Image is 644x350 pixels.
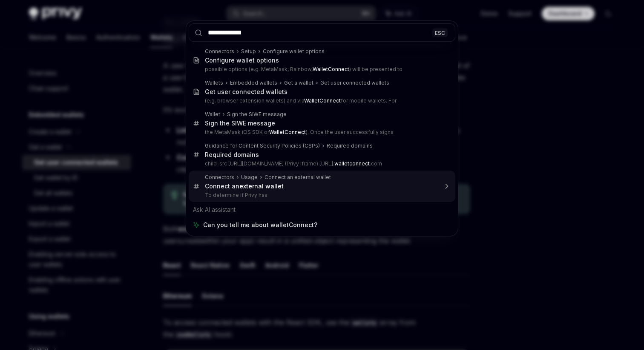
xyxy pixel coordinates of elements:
[284,80,313,86] div: Get a wallet
[205,111,220,118] div: Wallet
[205,160,437,167] p: child-src [URL][DOMAIN_NAME] (Privy iframe) [URL]. .com
[334,160,370,167] b: walletconnect
[205,182,284,190] div: Connect an
[432,28,448,37] div: ESC
[230,80,277,86] div: Embedded wallets
[320,80,389,86] div: Get user connected wallets
[203,221,317,229] span: Can you tell me about walletConnect?
[269,129,306,135] b: WalletConnect
[327,142,373,149] div: Required domains
[205,57,279,64] div: Configure wallet options
[205,142,320,149] div: Guidance for Content Security Policies (CSPs)
[189,202,455,217] div: Ask AI assistant
[205,66,437,73] p: possible options (e.g. MetaMask, Rainbow, ) will be presented to
[205,48,234,55] div: Connectors
[263,48,325,55] div: Configure wallet options
[205,88,287,96] div: Get user connected wallets
[241,48,256,55] div: Setup
[205,151,259,159] div: Required domains
[264,174,331,181] div: Connect an external wallet
[241,174,258,181] div: Usage
[227,111,287,118] div: Sign the SIWE message
[205,174,234,181] div: Connectors
[205,192,437,199] p: To determine if Privy has
[205,80,223,86] div: Wallets
[205,97,437,104] p: (e.g. browser extension wallets) and via for mobile wallets. For
[205,129,437,136] p: the MetaMask iOS SDK or ). Once the user successfully signs
[304,97,341,104] b: WalletConnect
[313,66,349,72] b: WalletConnect
[205,120,275,127] div: Sign the SIWE message
[239,182,284,190] b: external wallet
